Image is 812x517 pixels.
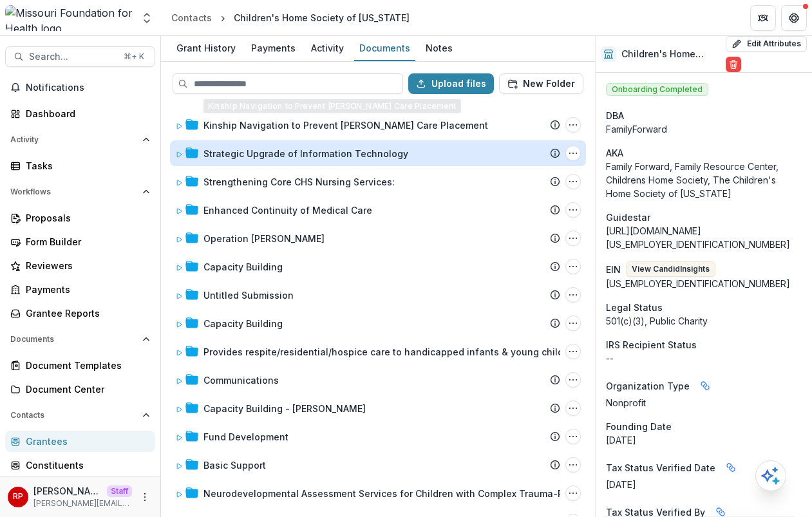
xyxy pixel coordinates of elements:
span: DBA [606,109,624,122]
div: Neurodevelopmental Assessment Services for Children with Complex Trauma-Related Health ConcernsNe... [170,480,586,506]
button: Open Contacts [5,405,155,426]
div: Document Center [26,382,145,396]
button: Neurodevelopmental Assessment Services for Children with Complex Trauma-Related Health Concerns O... [565,485,581,501]
p: Staff [107,485,132,497]
div: Untitled SubmissionUntitled Submission Options [170,282,586,308]
div: Capacity Building [203,317,283,330]
button: Kinship Navigation to Prevent Foster Care Placement Options [565,117,581,133]
a: Documents [354,36,415,61]
span: Workflows [10,187,137,196]
div: 501(c)(3), Public Charity [606,314,802,328]
div: [DATE] [606,433,802,447]
div: Kinship Navigation to Prevent [PERSON_NAME] Care PlacementKinship Navigation to Prevent Foster Ca... [170,112,586,138]
button: More [137,489,153,505]
div: Dashboard [26,107,145,120]
a: Notes [420,36,458,61]
button: Linked binding [721,457,741,478]
button: Provides respite/residential/hospice care to handicapped infants & young children. Options [565,344,581,359]
div: -- [606,352,802,365]
div: [US_EMPLOYER_IDENTIFICATION_NUMBER] [606,277,802,290]
span: Guidestar [606,211,650,224]
a: Payments [246,36,301,61]
p: Nonprofit [606,396,802,409]
button: Linked binding [695,375,715,396]
div: Form Builder [26,235,145,249]
img: Missouri Foundation for Health logo [5,5,133,31]
a: Activity [306,36,349,61]
button: Capacity Building Options [565,259,581,274]
a: Grant History [171,36,241,61]
div: ⌘ + K [121,50,147,64]
div: Provides respite/residential/hospice care to handicapped infants & young children.Provides respit... [170,339,586,364]
div: Provides respite/residential/hospice care to handicapped infants & young children. [203,345,581,359]
div: Untitled Submission [203,288,294,302]
a: Proposals [5,207,155,229]
div: Basic SupportBasic Support Options [170,452,586,478]
a: Tasks [5,155,155,176]
span: Contacts [10,411,137,420]
div: Payments [26,283,145,296]
a: Grantee Reports [5,303,155,324]
div: Enhanced Continuity of Medical CareEnhanced Continuity of Medical Care Options [170,197,586,223]
span: IRS Recipient Status [606,338,697,352]
span: Founding Date [606,420,672,433]
a: Form Builder [5,231,155,252]
div: Neurodevelopmental Assessment Services for Children with Complex Trauma-Related Health Concerns [203,487,628,500]
a: Reviewers [5,255,155,276]
span: Onboarding Completed [606,83,708,96]
div: Fund Development [203,430,288,444]
button: Capacity Building - COAD Options [565,400,581,416]
a: Grantees [5,431,155,452]
div: Kinship Navigation to Prevent [PERSON_NAME] Care Placement [203,118,488,132]
div: Capacity BuildingCapacity Building Options [170,310,586,336]
p: [PERSON_NAME] [33,484,102,498]
p: Family Forward, Family Resource Center, Childrens Home Society, The Children's Home Society of [U... [606,160,802,200]
div: Document Templates [26,359,145,372]
div: Notes [420,39,458,57]
div: Ruthwick Pathireddy [13,493,23,501]
div: Constituents [26,458,145,472]
button: Edit Attributes [726,36,807,52]
div: Strengthening Core CHS Nursing Services:Strengthening Core CHS Nursing Services: Options [170,169,586,194]
button: Search... [5,46,155,67]
div: Grantees [26,435,145,448]
button: Untitled Submission Options [565,287,581,303]
p: EIN [606,263,621,276]
span: Activity [10,135,137,144]
div: Activity [306,39,349,57]
button: Enhanced Continuity of Medical Care Options [565,202,581,218]
div: Children's Home Society of [US_STATE] [234,11,410,24]
div: Grant History [171,39,241,57]
div: Contacts [171,11,212,24]
nav: breadcrumb [166,8,415,27]
div: Grantee Reports [26,306,145,320]
div: Strengthening Core CHS Nursing Services: [203,175,395,189]
div: Proposals [26,211,145,225]
span: Tax Status Verified Date [606,461,715,475]
button: Partners [750,5,776,31]
div: Tasks [26,159,145,173]
span: Search... [29,52,116,62]
div: [URL][DOMAIN_NAME][US_EMPLOYER_IDENTIFICATION_NUMBER] [606,224,802,251]
span: Notifications [26,82,150,93]
div: Strategic Upgrade of Information TechnologyStrategic Upgrade of Information Technology Options [170,140,586,166]
div: Capacity BuildingCapacity Building Options [170,254,586,279]
a: Document Center [5,379,155,400]
span: Organization Type [606,379,690,393]
div: Operation [PERSON_NAME]Operation Katrina Options [170,225,586,251]
a: Contacts [166,8,217,27]
button: Basic Support Options [565,457,581,473]
h2: Children's Home Society of [US_STATE] [621,49,721,60]
div: Capacity Building [203,260,283,274]
div: FamilyForward [606,122,802,136]
div: Enhanced Continuity of Medical Care [203,203,372,217]
span: Legal Status [606,301,663,314]
button: Notifications [5,77,155,98]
